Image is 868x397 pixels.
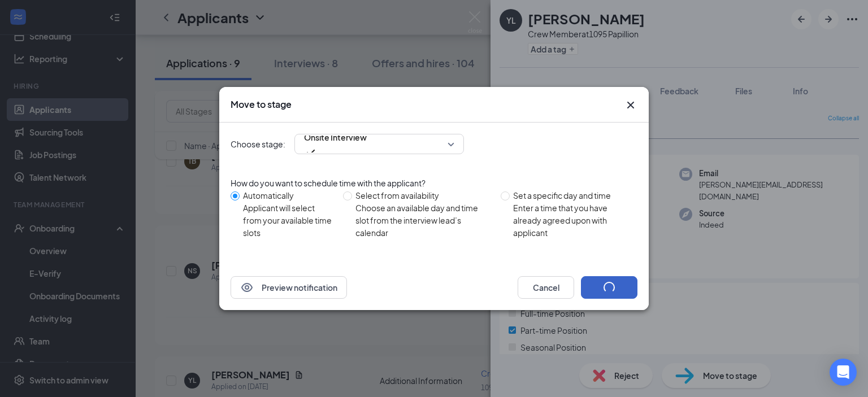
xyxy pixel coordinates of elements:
svg: Eye [240,281,254,294]
div: How do you want to schedule time with the applicant? [231,177,637,189]
button: EyePreview notification [231,276,347,299]
div: Open Intercom Messenger [830,359,857,386]
div: Applicant will select from your available time slots [243,202,334,239]
button: Close [624,98,637,112]
button: Cancel [518,276,574,299]
div: Select from availability [355,189,492,202]
div: Enter a time that you have already agreed upon with applicant [513,202,628,239]
h3: Move to stage [231,98,292,111]
div: Choose an available day and time slot from the interview lead’s calendar [355,202,492,239]
span: Onsite Interview [304,129,367,146]
span: Choose stage: [231,138,285,150]
svg: Cross [624,98,637,112]
div: Automatically [243,189,334,202]
div: Set a specific day and time [513,189,628,202]
svg: Checkmark [304,146,318,159]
